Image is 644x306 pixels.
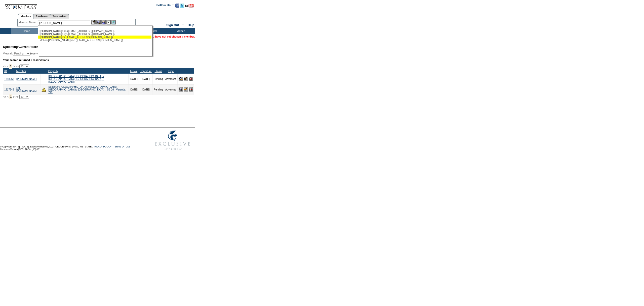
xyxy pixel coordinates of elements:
[39,36,62,39] span: [PERSON_NAME]
[39,33,62,36] span: [PERSON_NAME]
[168,70,174,73] a: Type
[48,70,58,73] a: Property
[129,74,139,84] td: [DATE]
[39,36,150,39] div: im ([EMAIL_ADDRESS][DOMAIN_NAME])
[39,29,150,33] div: ean ([EMAIL_ADDRESS][DOMAIN_NAME])
[189,77,193,81] img: Cancel Reservation
[7,95,8,98] span: <
[4,88,14,91] a: 1817349
[189,87,193,91] img: Cancel Reservation
[3,95,6,98] span: <<
[164,74,177,84] td: Advanced
[175,5,179,8] a: Become our fan on Facebook
[150,35,195,38] span: You have not yet chosen a member.
[3,45,29,49] span: Upcoming/Current
[184,87,188,91] img: Confirm Reservation
[93,145,111,148] a: PRIVACY POLICY
[139,74,152,84] td: [DATE]
[96,20,101,24] img: View
[111,20,116,24] img: b_calculator.gif
[39,39,150,42] div: Melloni une ([EMAIL_ADDRESS][DOMAIN_NAME])
[113,145,131,148] a: TERMS OF USE
[180,5,184,8] a: Follow us on Twitter
[185,4,194,8] img: Subscribe to our YouTube Channel
[48,85,126,94] a: Seabourn: [GEOGRAPHIC_DATA] to [GEOGRAPHIC_DATA]: [GEOGRAPHIC_DATA] to [GEOGRAPHIC_DATA] :: SB 26...
[166,23,179,27] a: Sign Out
[179,87,183,91] img: View Reservation
[19,20,38,24] div: Member Name:
[39,29,62,33] span: [PERSON_NAME]
[153,74,164,84] td: Pending
[140,70,151,73] a: Departure
[3,65,6,68] span: <<
[48,75,104,83] a: [GEOGRAPHIC_DATA], [GEOGRAPHIC_DATA] - [GEOGRAPHIC_DATA], [GEOGRAPHIC_DATA] :: [GEOGRAPHIC_DATA]
[166,28,195,34] td: Admin
[11,28,40,34] td: Home
[15,65,18,68] span: >>
[91,20,96,24] img: b_edit.gif
[175,4,179,8] img: Become our fan on Facebook
[16,78,37,80] a: [PERSON_NAME]
[188,23,194,27] a: Help
[106,20,111,24] img: Reservations
[42,87,46,92] img: There are insufficient days and/or tokens to cover this reservation
[13,65,15,68] span: >
[130,70,137,73] a: Arrival
[13,95,15,98] span: >
[3,58,194,62] div: Your search returned 2 reservations
[129,84,139,95] td: [DATE]
[4,70,7,73] a: ID
[180,4,184,8] img: Follow us on Twitter
[184,77,188,81] img: Confirm Reservation
[139,84,152,95] td: [DATE]
[16,87,37,92] a: Still, [PERSON_NAME]
[154,70,162,73] a: Status
[9,64,13,69] span: 1
[48,39,70,42] span: [PERSON_NAME]
[16,70,26,73] a: Member
[33,14,50,19] a: Residences
[7,65,8,68] span: <
[39,33,150,36] div: erry ([EMAIL_ADDRESS][DOMAIN_NAME])
[15,95,18,98] span: >>
[153,84,164,95] td: Pending
[150,128,195,153] img: Exclusive Resorts
[156,3,174,9] td: Follow Us ::
[185,5,194,8] a: Subscribe to our YouTube Channel
[101,20,106,24] img: Impersonate
[164,84,177,95] td: Advanced
[4,78,14,80] a: 1818268
[179,77,183,81] img: View Reservation
[182,23,184,27] span: ::
[50,14,69,19] a: Reservations
[3,52,128,55] div: View all: reservations owned by:
[9,94,13,99] span: 1
[18,14,33,19] a: Members
[3,45,49,49] span: Reservations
